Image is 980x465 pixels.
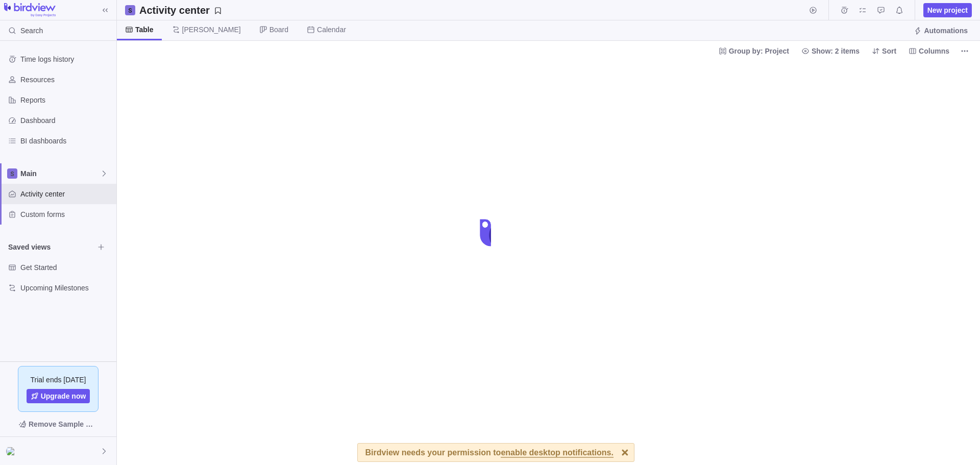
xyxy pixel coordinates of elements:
span: Notifications [892,3,906,17]
div: Joseph Rotenberg [6,445,18,457]
span: Save your current layout and filters as a View [135,3,226,17]
span: BI dashboards [20,136,112,146]
span: Remove Sample Data [29,418,98,430]
span: [PERSON_NAME] [182,25,241,35]
h2: Activity center [139,3,210,17]
span: Columns [904,44,953,58]
span: Approval requests [874,3,888,17]
span: Show: 2 items [797,44,864,58]
span: Group by: Project [729,46,789,56]
img: Show [6,447,18,455]
span: Board [269,25,288,35]
span: Group by: Project [715,44,793,58]
a: Notifications [892,8,906,16]
span: New project [923,3,972,17]
span: Show: 2 items [812,46,860,56]
span: Saved views [8,242,94,252]
span: Dashboard [20,115,112,126]
span: More actions [958,44,972,58]
a: Upgrade now [27,389,90,403]
div: loading [470,212,510,253]
span: Start timer [806,3,820,17]
span: Get Started [20,262,112,273]
div: Birdview needs your permission to [365,444,614,461]
span: enable desktop notifications. [501,449,613,458]
span: Sort [868,44,900,58]
a: Approval requests [874,8,888,16]
span: Activity center [20,189,112,199]
span: New project [927,5,968,15]
span: Time logs [837,3,851,17]
span: Automations [924,26,968,36]
span: Search [20,26,43,36]
span: Automations [910,23,972,38]
span: Resources [20,75,112,85]
a: Time logs [837,8,851,16]
span: Time logs history [20,54,112,64]
span: Trial ends [DATE] [31,375,86,385]
span: Reports [20,95,112,105]
img: logo [4,3,56,17]
span: Calendar [317,25,346,35]
span: Main [20,168,100,179]
span: Upcoming Milestones [20,283,112,293]
span: Upgrade now [41,391,86,401]
span: Columns [919,46,949,56]
span: Custom forms [20,209,112,219]
span: My assignments [855,3,870,17]
span: Sort [882,46,896,56]
a: My assignments [855,8,870,16]
span: Remove Sample Data [8,416,108,432]
span: Table [135,25,154,35]
span: Browse views [94,240,108,254]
